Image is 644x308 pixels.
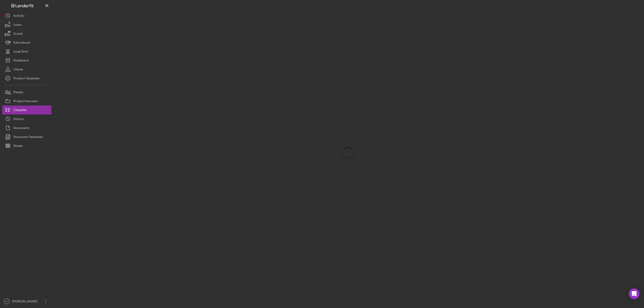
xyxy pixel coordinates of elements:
button: Loans [2,20,51,29]
button: Documents [2,123,51,132]
button: Clients [2,65,51,74]
div: History [13,114,24,124]
div: Document Templates [13,132,43,142]
button: Product Templates [2,74,51,83]
button: Sheets [2,141,51,150]
div: Open Intercom Messenger [629,288,640,299]
button: Checklist [2,105,51,114]
div: Documents [13,123,29,133]
div: Activity [13,11,24,21]
div: Sheets [13,141,23,151]
div: Educational [13,38,30,48]
button: History [2,114,51,123]
div: Product Templates [13,74,40,84]
div: Long-Term [13,47,28,57]
div: Loans [13,20,21,30]
div: Project Overview [13,97,38,107]
button: Grants [2,29,51,38]
button: Project Overview [2,97,51,105]
text: SS [5,300,8,303]
button: Long-Term [2,47,51,56]
button: People [2,88,51,97]
div: [PERSON_NAME] [11,297,40,307]
div: People [13,88,23,98]
div: Clients [13,65,23,75]
div: Dashboard [13,56,29,66]
div: Grants [13,29,23,39]
button: Dashboard [2,56,51,65]
div: Checklist [13,105,26,116]
button: Document Templates [2,132,51,141]
button: SS[PERSON_NAME] [2,297,51,306]
button: Activity [2,11,51,20]
button: Educational [2,38,51,47]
